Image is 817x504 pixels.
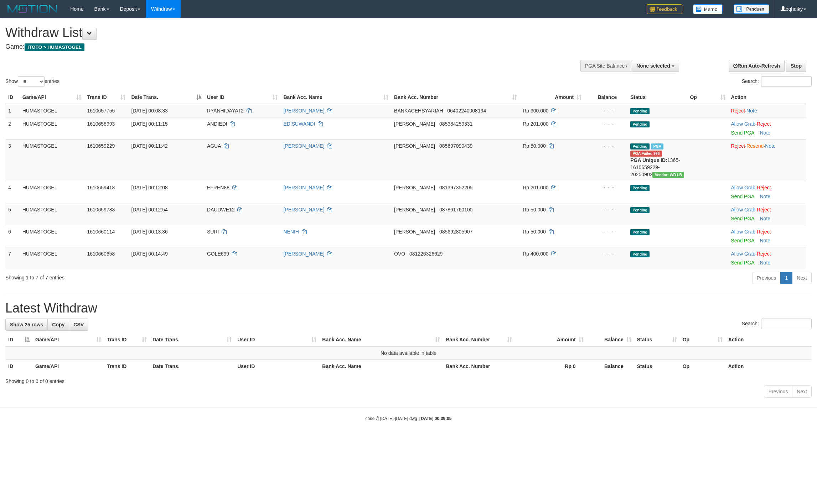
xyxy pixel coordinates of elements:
span: Vendor URL: https://dashboard.q2checkout.com/secure [652,172,684,178]
a: Send PGA [731,238,754,243]
th: Trans ID: activate to sort column ascending [104,333,150,346]
span: [DATE] 00:13:36 [131,229,167,235]
span: Pending [630,185,650,191]
a: Note [760,260,770,266]
td: 1 [5,104,20,117]
span: [DATE] 00:08:33 [131,108,167,114]
td: 1365-1610659229-20250902 [627,139,687,181]
h4: Game: [5,43,538,51]
th: Trans ID: activate to sort column ascending [84,91,128,104]
th: Bank Acc. Name [319,360,443,373]
span: RYANHIDAYAT2 [207,108,244,114]
span: [PERSON_NAME] [394,185,435,190]
a: Reject [757,229,771,235]
th: Date Trans. [150,360,234,373]
span: Pending [630,251,650,257]
span: [PERSON_NAME] [394,121,435,127]
span: 1610659783 [87,207,115,212]
span: [PERSON_NAME] [394,143,435,149]
a: Allow Grab [731,185,755,190]
a: Send PGA [731,216,754,221]
a: Allow Grab [731,121,755,127]
td: HUMASTOGEL [20,203,84,225]
span: Copy 087861760100 to clipboard [439,207,472,212]
a: Reject [731,108,745,114]
span: ITOTO > HUMASTOGEL [25,43,84,51]
a: Run Auto-Refresh [729,60,785,72]
a: Allow Grab [731,229,755,235]
span: AGUA [207,143,221,149]
td: HUMASTOGEL [20,181,84,203]
span: Copy 085384259331 to clipboard [439,121,472,127]
select: Showentries [18,76,45,87]
th: ID: activate to sort column descending [5,333,32,346]
a: Send PGA [731,260,754,266]
th: Date Trans.: activate to sort column ascending [150,333,234,346]
td: HUMASTOGEL [20,117,84,139]
td: No data available in table [5,346,812,360]
img: panduan.png [734,4,769,14]
span: DAUDWE12 [207,207,235,212]
span: Rp 400.000 [523,251,548,257]
td: HUMASTOGEL [20,104,84,117]
span: PGA Error [630,151,662,157]
img: Feedback.jpg [647,4,682,14]
td: 4 [5,181,20,203]
span: ANDIEDI [207,121,227,127]
td: · [728,104,806,117]
span: 1610659418 [87,185,115,190]
a: [PERSON_NAME] [283,185,324,190]
td: · [728,203,806,225]
div: Showing 0 to 0 of 0 entries [5,375,812,385]
small: code © [DATE]-[DATE] dwg | [366,416,452,421]
span: SURI [207,229,219,235]
div: - - - [587,206,625,213]
a: 1 [780,272,792,284]
span: 1610660658 [87,251,115,257]
th: ID [5,360,32,373]
a: Stop [786,60,806,72]
td: HUMASTOGEL [20,225,84,247]
td: 7 [5,247,20,269]
span: Copy 085697090439 to clipboard [439,143,472,149]
span: Copy [52,322,64,327]
a: [PERSON_NAME] [283,108,324,114]
td: HUMASTOGEL [20,247,84,269]
span: Pending [630,108,650,114]
th: Date Trans.: activate to sort column descending [128,91,204,104]
h1: Latest Withdraw [5,301,812,315]
span: [DATE] 00:12:08 [131,185,167,190]
th: Amount: activate to sort column ascending [515,333,586,346]
th: Amount: activate to sort column ascending [520,91,584,104]
span: Rp 201.000 [523,121,548,127]
th: User ID: activate to sort column ascending [204,91,281,104]
a: Previous [764,385,792,398]
div: - - - [587,184,625,191]
th: Op: activate to sort column ascending [680,333,725,346]
div: - - - [587,107,625,114]
div: - - - [587,228,625,235]
span: Rp 300.000 [523,108,548,114]
div: PGA Site Balance / [580,60,632,72]
span: 1610660114 [87,229,115,235]
th: Status [634,360,680,373]
span: Pending [630,121,650,127]
a: Copy [47,319,69,331]
td: 2 [5,117,20,139]
span: Copy 085692805907 to clipboard [439,229,472,235]
th: Balance: activate to sort column ascending [586,333,634,346]
td: 6 [5,225,20,247]
a: [PERSON_NAME] [283,143,324,149]
a: CSV [69,319,88,331]
th: Op [680,360,725,373]
th: Bank Acc. Number [443,360,514,373]
span: [DATE] 00:11:42 [131,143,167,149]
span: Rp 50.000 [523,143,546,149]
td: 5 [5,203,20,225]
td: · [728,247,806,269]
td: · [728,181,806,203]
span: BANKACEHSYARIAH [394,108,443,114]
span: None selected [636,63,670,69]
span: [PERSON_NAME] [394,229,435,235]
span: · [731,251,757,257]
